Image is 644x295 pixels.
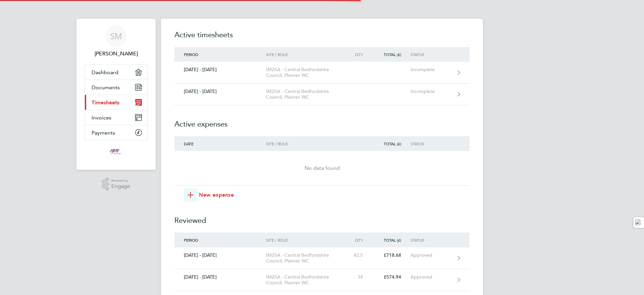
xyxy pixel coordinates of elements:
span: Timesheets [92,99,119,106]
div: [DATE] - [DATE] [174,67,266,72]
h2: Active timesheets [174,30,470,47]
a: Invoices [85,110,147,125]
span: Period [184,237,198,243]
a: Payments [85,125,147,140]
div: [DATE] - [DATE] [174,274,266,280]
a: [DATE] - [DATE]IM25A - Central Bedfordshire Council, Planner WC42.5£718.68Approved [174,247,470,269]
div: £718.68 [372,252,411,258]
div: Incomplete [411,67,452,72]
a: Go to home page [85,147,148,158]
div: Total (£) [372,238,411,242]
a: [DATE] - [DATE]IM25A - Central Bedfordshire Council, Planner WC34£574.94Approved [174,269,470,291]
button: New expense [184,188,234,202]
a: [DATE] - [DATE]IM25A - Central Bedfordshire Council, Planner WCIncomplete [174,84,470,105]
span: Period [184,52,198,57]
div: Status [411,141,452,146]
a: Dashboard [85,65,147,80]
span: Payments [92,130,115,136]
span: New expense [199,191,234,199]
h2: Active expenses [174,105,470,136]
div: Qty [343,52,372,57]
div: IM25A - Central Bedfordshire Council, Planner WC [266,252,343,264]
div: Site / Role [266,238,343,242]
div: Qty [343,238,372,242]
div: Incomplete [411,89,452,94]
div: Date [174,141,266,146]
div: [DATE] - [DATE] [174,252,266,258]
div: Total (£) [372,52,411,57]
h2: Reviewed [174,202,470,233]
div: Approved [411,252,452,258]
div: Site / Role [266,141,343,146]
div: Status [411,238,452,242]
span: Engage [111,184,130,189]
div: 42.5 [343,252,372,258]
div: Site / Role [266,52,343,57]
a: [DATE] - [DATE]IM25A - Central Bedfordshire Council, Planner WCIncomplete [174,62,470,84]
a: Timesheets [85,95,147,110]
div: Approved [411,274,452,280]
div: Status [411,52,452,57]
div: IM25A - Central Bedfordshire Council, Planner WC [266,274,343,286]
div: IM25A - Central Bedfordshire Council, Planner WC [266,67,343,78]
div: No data found [174,164,470,172]
span: Invoices [92,114,111,121]
div: [DATE] - [DATE] [174,89,266,94]
span: Powered by [111,178,130,184]
a: Documents [85,80,147,95]
a: SM[PERSON_NAME] [85,26,148,58]
div: 34 [343,274,372,280]
span: Dashboard [92,69,118,76]
span: SM [110,32,122,41]
nav: Main navigation [76,19,156,170]
a: Powered byEngage [102,178,130,191]
img: mmpconsultancy-logo-retina.png [107,147,126,158]
div: £574.94 [372,274,411,280]
span: Documents [92,84,120,91]
div: IM25A - Central Bedfordshire Council, Planner WC [266,89,343,100]
div: Total (£) [372,141,411,146]
span: Sikandar Mahmood [85,50,148,58]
